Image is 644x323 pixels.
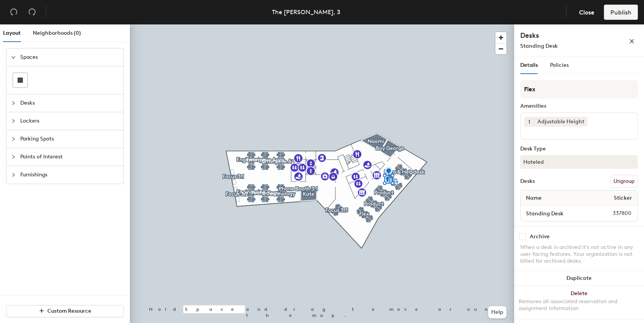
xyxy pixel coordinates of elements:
button: Redo (⌘ + ⇧ + Z) [24,5,40,20]
div: Removes all associated reservation and assignment information [519,298,639,312]
span: Sticker [610,191,636,205]
span: Parking Spots [20,130,119,148]
div: When a desk is archived it's not active in any user-facing features. Your organization is not bil... [520,244,638,265]
div: Amenities [520,103,638,109]
span: Close [579,9,594,16]
div: The [PERSON_NAME], 3 [272,7,340,17]
div: Archive [530,234,550,240]
button: Duplicate [514,271,644,286]
h4: Desks [520,31,604,40]
span: Furnishings [20,166,119,184]
span: collapsed [11,119,16,123]
span: Points of Interest [20,148,119,166]
button: Undo (⌘ + Z) [6,5,21,20]
span: Spaces [20,48,119,66]
span: collapsed [11,155,16,159]
button: DeleteRemoves all associated reservation and assignment information [514,286,644,320]
button: Custom Resource [6,305,124,317]
div: Adjustable Height [534,117,587,127]
input: Unnamed desk [522,208,594,219]
span: undo [10,8,18,16]
span: Custom Resource [47,308,91,314]
span: expanded [11,55,16,60]
span: close [629,39,634,44]
span: Standing Desk [520,43,558,49]
span: Neighborhoods (0) [33,30,81,36]
button: Close [573,5,601,20]
span: collapsed [11,137,16,141]
span: collapsed [11,101,16,105]
button: Publish [604,5,638,20]
span: collapsed [11,173,16,177]
button: Help [488,306,506,318]
div: Desk Type [520,146,638,152]
span: Layout [3,30,21,36]
span: Lockers [20,112,119,130]
span: 1 [528,118,530,126]
button: Hoteled [520,155,638,169]
span: 337800 [594,209,636,218]
button: 1 [524,117,534,127]
div: Desks [520,178,535,184]
span: Name [522,191,545,205]
span: Policies [550,62,569,68]
span: Details [520,62,538,68]
button: Ungroup [610,175,638,188]
span: Desks [20,94,119,112]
